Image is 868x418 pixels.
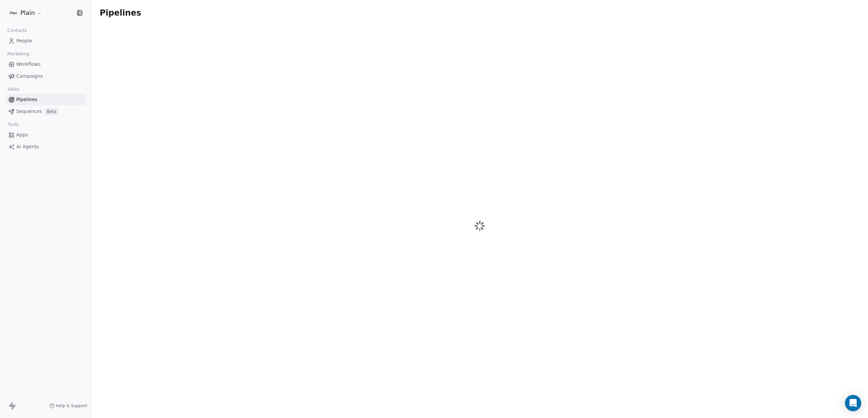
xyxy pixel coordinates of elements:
[16,108,42,115] span: Sequences
[49,403,87,408] a: Help & Support
[4,49,32,59] span: Marketing
[5,59,86,70] a: Workflows
[8,7,43,19] button: Plain
[5,141,86,152] a: AI Agents
[16,73,43,80] span: Campaigns
[5,71,86,82] a: Campaigns
[45,108,58,115] span: Beta
[5,129,86,140] a: Apps
[5,106,86,117] a: SequencesBeta
[16,143,39,150] span: AI Agents
[20,8,35,17] span: Plain
[5,84,22,94] span: Sales
[5,94,86,105] a: Pipelines
[5,119,21,130] span: Tools
[16,131,28,138] span: Apps
[100,8,141,18] span: Pipelines
[845,395,861,411] div: Open Intercom Messenger
[16,96,37,103] span: Pipelines
[4,25,30,36] span: Contacts
[16,37,32,44] span: People
[9,9,18,17] img: Plain-Logo-Tile.png
[16,61,41,68] span: Workflows
[56,403,87,408] span: Help & Support
[5,35,86,46] a: People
